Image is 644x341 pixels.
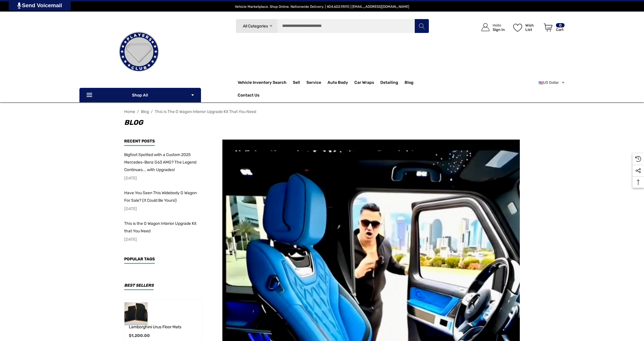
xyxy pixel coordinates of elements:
p: Shop All [79,88,201,102]
a: Car Wraps [354,77,380,88]
svg: Recently Viewed [635,156,641,162]
img: PjwhLS0gR2VuZXJhdG9yOiBHcmF2aXQuaW8gLS0+PHN2ZyB4bWxucz0iaHR0cDovL3d3dy53My5vcmcvMjAwMC9zdmciIHhtb... [17,2,21,9]
img: Players Club | Cars For Sale [110,23,168,81]
p: [DATE] [124,236,202,243]
svg: Top [632,179,644,185]
a: Service [306,77,327,88]
a: Blog [405,80,414,86]
button: Search [414,19,429,33]
svg: Icon Arrow Down [269,24,273,28]
span: $1,200.00 [129,333,150,338]
a: Lamborghini Urus Floor Mats [129,324,181,331]
svg: Wish List [513,24,522,32]
span: Popular Tags [124,257,155,262]
nav: Breadcrumb [124,107,520,117]
p: Cart [556,27,565,32]
span: All Categories [243,24,268,29]
span: This is the G Wagon Interior Upgrade Kit that You Need [124,221,196,233]
a: This is the G Wagon Interior Upgrade Kit that You Need [155,109,256,114]
p: [DATE] [124,175,202,182]
a: Home [124,109,135,114]
span: Car Wraps [354,80,374,86]
a: Bigfoot Spotted with a Custom 2025 Mercedes-Benz G63 AMG? The Legend Continues... with Upgrades! [124,151,202,174]
p: 0 [556,23,565,27]
a: Sign in [475,17,508,37]
p: [DATE] [124,205,202,213]
p: Sign In [493,27,505,32]
span: Have You Seen This Widebody G Wagon For Sale? (It Could Be Yours!) [124,190,197,203]
span: Sell [293,80,300,86]
svg: Icon Arrow Down [191,93,195,97]
a: This is the G Wagon Interior Upgrade Kit that You Need [124,220,202,235]
svg: Icon Line [86,92,94,99]
svg: Icon User Account [481,23,489,31]
a: Wish List Wish List [511,17,541,37]
span: Bigfoot Spotted with a Custom 2025 Mercedes-Benz G63 AMG? The Legend Continues... with Upgrades! [124,152,196,172]
span: Vehicle Marketplace. Shop Online. Nationwide Delivery. | 404.602.9593 | [EMAIL_ADDRESS][DOMAIN_NAME] [235,5,409,9]
h3: Best Sellers [124,283,154,290]
p: Hello [493,23,505,27]
a: Detailing [380,77,405,88]
a: Contact Us [238,93,259,99]
img: Lamborghini Urus Floor Mats For Sale [124,302,148,325]
a: Auto Body [327,77,354,88]
svg: Social Media [635,168,641,174]
h1: Blog [124,117,520,128]
span: Recent Posts [124,139,155,144]
a: Have You Seen This Widebody G Wagon For Sale? (It Could Be Yours!) [124,189,202,204]
p: Wish List [525,23,541,32]
a: Vehicle Inventory Search [238,80,286,86]
a: Sell [293,77,306,88]
a: Blog [141,109,149,114]
svg: Review Your Cart [544,23,552,31]
span: Auto Body [327,80,348,86]
a: All Categories Icon Arrow Down Icon Arrow Up [236,19,278,33]
span: Service [306,80,321,86]
a: USD [539,77,565,88]
a: Cart with 0 items [541,17,565,40]
span: Detailing [380,80,398,86]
